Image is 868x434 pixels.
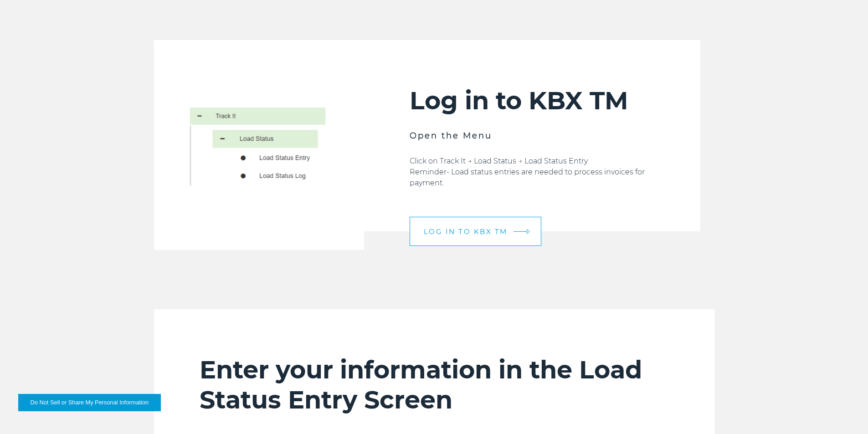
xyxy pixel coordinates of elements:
[200,355,669,415] h2: Enter your information in the Load Status Entry Screen
[410,156,655,189] p: Click on Track It → Load Status → Load Status Entry Reminder- Load status entries are needed to p...
[526,229,530,234] img: arrow
[18,394,161,411] button: Do Not Sell or Share My Personal Information
[424,228,508,235] span: LOG IN TO KBX TM
[410,129,655,142] h3: Open the Menu
[410,86,655,116] h2: Log in to KBX TM
[410,217,541,246] a: LOG IN TO KBX TM arrow arrow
